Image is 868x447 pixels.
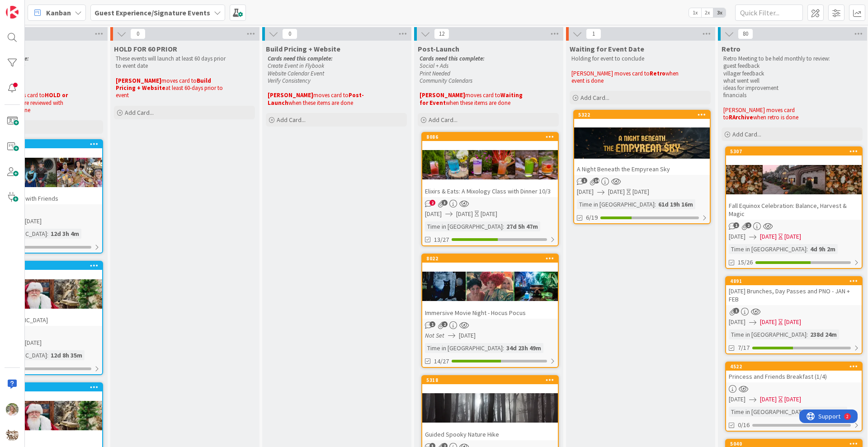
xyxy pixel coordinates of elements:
span: Add Card... [732,130,761,138]
span: 3x [713,8,726,17]
div: 4522 [730,363,862,370]
div: 12d 3h 4m [48,229,81,239]
img: MB [6,403,19,416]
span: Support [19,1,41,12]
div: 34d 23h 49m [504,343,543,353]
div: 8086Elixirs & Eats: A Mixology Class with Dinner 10/3 [422,133,558,197]
span: : [503,221,504,231]
div: Princess and Friends Breakfast (1/4) [726,371,862,382]
div: 5318 [422,376,558,384]
span: [DATE] [729,232,745,241]
p: These events will launch at least 60 days prior to event date [116,55,228,70]
div: 4522 [726,362,862,371]
span: when event is done [571,70,680,85]
em: Social + Ads [420,62,448,70]
span: 1 [733,222,739,228]
div: 5322A Night Beneath the Empyrean Sky [574,111,710,175]
div: 4891 [726,277,862,285]
span: 1x [689,8,701,17]
span: [DATE] [729,317,745,327]
div: [DATE] [481,209,497,219]
span: [DATE] [729,395,745,404]
span: [DATE] [577,187,594,197]
span: Retro [722,44,741,53]
span: : [47,229,48,239]
span: 13/27 [434,235,449,245]
div: 5318 [426,377,558,383]
span: 14/27 [434,357,449,366]
span: [PERSON_NAME] moves card to [723,106,796,121]
div: 4d 9h 2m [808,244,838,254]
span: 2 [745,222,751,228]
div: 5307Fall Equinox Celebration: Balance, Harvest & Magic [726,147,862,220]
span: 7/17 [738,343,750,353]
input: Quick Filter... [735,5,803,21]
span: 1 [733,308,739,314]
div: 8086 [426,134,558,140]
strong: [PERSON_NAME] [420,91,465,99]
strong: Build Pricing + Website [116,77,212,92]
em: Website Calendar Event [268,70,324,77]
span: 1 [581,178,587,184]
p: guest feedback [723,62,835,70]
em: Community Calendars [420,77,472,85]
div: [DATE] Brunches, Day Passes and PNO - JAN + FEB [726,285,862,305]
span: moves card to [313,91,349,99]
div: A Night Beneath the Empyrean Sky [574,163,710,175]
div: 5322 [574,111,710,119]
em: Verify Consistency [268,77,311,85]
em: Cards need this complete: [420,55,485,62]
p: ideas for improvement [723,85,835,92]
span: [DATE] [459,331,476,340]
div: 27d 5h 47m [504,221,540,231]
div: Elixirs & Eats: A Mixology Class with Dinner 10/3 [422,185,558,197]
span: : [807,244,808,254]
span: 0 [130,28,146,39]
b: Guest Experience/Signature Events [94,8,210,17]
span: 14 [594,178,599,184]
div: 8022 [422,254,558,263]
div: 5318Guided Spooky Nature Hike [422,376,558,440]
div: 8022 [426,255,558,262]
div: Time in [GEOGRAPHIC_DATA] [729,244,807,254]
em: Create Event in Flybook [268,62,324,70]
span: : [655,199,656,209]
div: [DATE] [25,338,42,348]
div: Time in [GEOGRAPHIC_DATA] [425,221,503,231]
span: Add Card... [125,108,154,117]
strong: Waiting for Event [420,91,524,106]
span: 0 [282,28,297,39]
span: [DATE] [760,395,777,404]
div: 61d 19h 16m [656,199,695,209]
strong: Post-Launch [268,91,364,106]
span: [DATE] [760,317,777,327]
div: 8086 [422,133,558,141]
div: [DATE] [632,187,649,197]
strong: [PERSON_NAME] [268,91,313,99]
span: 80 [738,28,753,39]
div: 5307 [726,147,862,155]
div: 5307 [730,148,862,155]
em: Print Needed [420,70,450,77]
div: 238d 24m [808,329,839,339]
span: 2x [701,8,713,17]
span: 15/26 [738,258,753,267]
span: Build Pricing + Website [266,44,340,53]
div: [DATE] [784,395,801,404]
div: 4891[DATE] Brunches, Day Passes and PNO - JAN + FEB [726,277,862,305]
span: [PERSON_NAME] moves card to [571,70,650,77]
span: 2 [429,200,435,206]
p: villager feedback [723,70,835,77]
span: Add Card... [429,116,458,124]
div: 5322 [578,112,710,118]
div: Time in [GEOGRAPHIC_DATA] [729,407,807,417]
span: 12 [434,28,449,39]
div: 8022Immersive Movie Night - Hocus Pocus [422,254,558,319]
div: Guided Spooky Nature Hike [422,428,558,440]
div: 4891 [730,278,862,284]
p: financials [723,92,835,99]
span: : [47,350,48,360]
span: 6/19 [586,213,598,222]
div: 265d 1h 44m [808,407,847,417]
div: [DATE] [784,317,801,327]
